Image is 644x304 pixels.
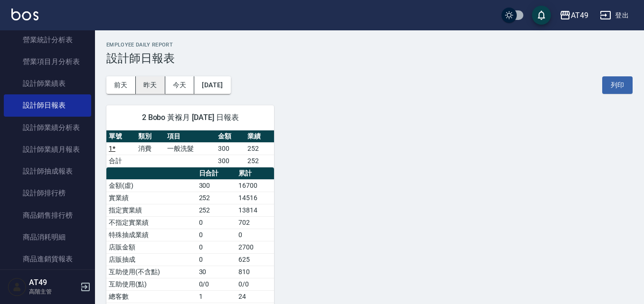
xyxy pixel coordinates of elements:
td: 13814 [236,204,274,216]
td: 店販抽成 [106,253,197,266]
td: 16700 [236,179,274,192]
h5: AT49 [29,278,77,287]
td: 0 [197,216,237,229]
th: 累計 [236,167,274,180]
td: 指定實業績 [106,204,197,216]
h3: 設計師日報表 [106,52,633,65]
button: 登出 [596,7,633,24]
span: 2 Bobo 黃褓月 [DATE] 日報表 [118,113,263,122]
a: 設計師抽成報表 [4,160,91,182]
div: AT49 [571,9,588,21]
img: Logo [11,9,38,20]
img: Person [8,277,27,296]
a: 設計師排行榜 [4,182,91,204]
td: 互助使用(點) [106,278,197,290]
a: 設計師業績表 [4,73,91,94]
button: 前天 [106,76,136,94]
button: 昨天 [136,76,165,94]
td: 252 [197,204,237,216]
td: 0 [197,229,237,241]
td: 300 [197,179,237,192]
td: 625 [236,253,274,266]
a: 設計師業績月報表 [4,138,91,160]
a: 商品進銷貨報表 [4,248,91,270]
td: 一般洗髮 [165,142,216,155]
td: 2700 [236,241,274,253]
th: 業績 [245,130,275,143]
td: 24 [236,290,274,303]
td: 總客數 [106,290,197,303]
th: 金額 [216,130,245,143]
td: 互助使用(不含點) [106,266,197,278]
td: 金額(虛) [106,179,197,192]
td: 14516 [236,192,274,204]
a: 營業統計分析表 [4,29,91,51]
a: 商品銷售排行榜 [4,204,91,226]
td: 消費 [136,142,165,155]
p: 高階主管 [29,287,77,296]
a: 商品消耗明細 [4,226,91,248]
td: 0/0 [197,278,237,290]
td: 300 [216,155,245,167]
td: 0/0 [236,278,274,290]
td: 0 [197,253,237,266]
table: a dense table [106,130,274,167]
th: 項目 [165,130,216,143]
td: 702 [236,216,274,229]
a: 設計師業績分析表 [4,117,91,138]
button: [DATE] [194,76,230,94]
td: 1 [197,290,237,303]
button: 列印 [602,76,633,94]
td: 252 [245,155,275,167]
h2: Employee Daily Report [106,42,633,48]
button: save [532,6,551,25]
td: 300 [216,142,245,155]
a: 設計師日報表 [4,94,91,116]
button: AT49 [556,6,592,25]
td: 0 [197,241,237,253]
td: 實業績 [106,192,197,204]
td: 合計 [106,155,136,167]
th: 類別 [136,130,165,143]
td: 252 [197,192,237,204]
button: 今天 [165,76,195,94]
td: 0 [236,229,274,241]
td: 252 [245,142,275,155]
th: 日合計 [197,167,237,180]
td: 店販金額 [106,241,197,253]
th: 單號 [106,130,136,143]
td: 特殊抽成業績 [106,229,197,241]
td: 30 [197,266,237,278]
td: 810 [236,266,274,278]
td: 不指定實業績 [106,216,197,229]
a: 營業項目月分析表 [4,51,91,73]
